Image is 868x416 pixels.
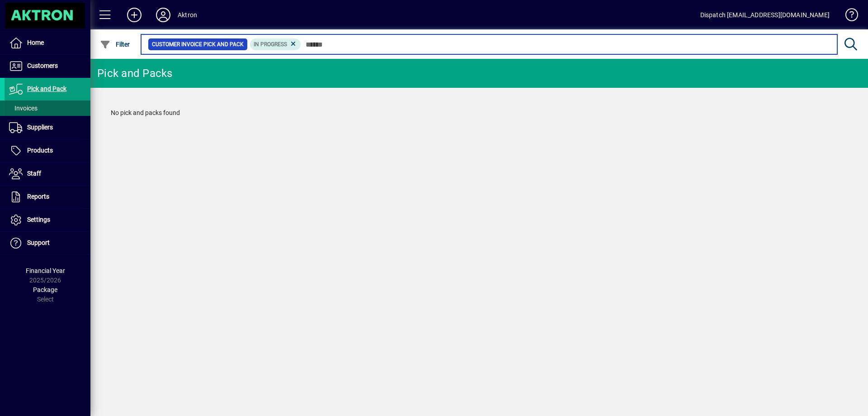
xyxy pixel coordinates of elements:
[5,55,90,77] a: Customers
[27,193,49,200] span: Reports
[5,232,90,254] a: Support
[26,267,65,274] span: Financial Year
[254,41,287,48] span: In Progress
[839,2,857,31] a: Knowledge Base
[178,8,197,22] div: Aktron
[5,209,90,231] a: Settings
[152,40,244,49] span: Customer Invoice Pick and Pack
[27,85,66,92] span: Pick and Pack
[27,239,50,246] span: Support
[27,62,58,69] span: Customers
[9,105,38,112] span: Invoices
[5,163,90,185] a: Staff
[5,116,90,139] a: Suppliers
[5,139,90,162] a: Products
[27,170,41,177] span: Staff
[5,100,90,116] a: Invoices
[27,147,53,154] span: Products
[5,186,90,208] a: Reports
[102,99,857,127] div: No pick and packs found
[700,8,830,22] div: Dispatch [EMAIL_ADDRESS][DOMAIN_NAME]
[120,7,149,23] button: Add
[33,286,57,293] span: Package
[5,32,90,54] a: Home
[100,41,130,48] span: Filter
[27,39,44,46] span: Home
[149,7,178,23] button: Profile
[27,124,53,131] span: Suppliers
[97,66,173,81] div: Pick and Packs
[98,36,132,53] button: Filter
[27,216,50,223] span: Settings
[250,38,301,50] mat-chip: Pick Pack Status: In Progress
